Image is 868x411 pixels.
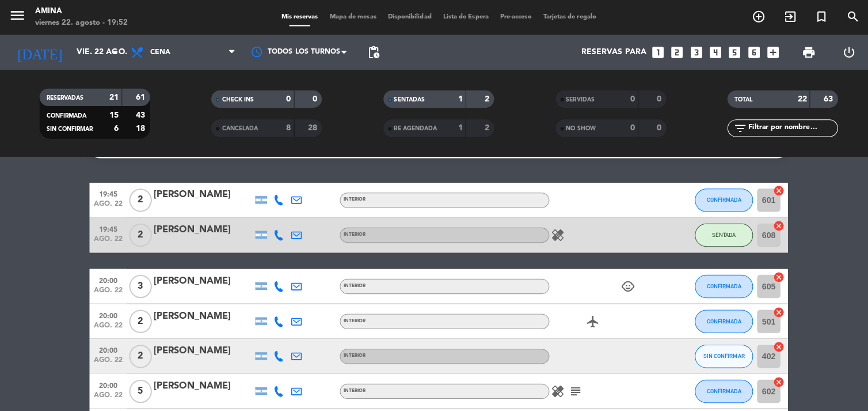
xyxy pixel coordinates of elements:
span: 20:00 [93,270,121,284]
strong: 61 [134,92,146,100]
span: ago. 22 [93,233,121,246]
button: CONFIRMADA [687,272,745,295]
span: 2 [128,341,150,364]
i: airplanemode_active [580,311,593,325]
strong: 15 [108,110,117,118]
span: 19:45 [93,220,121,233]
span: Disponibilidad [378,14,433,20]
span: INTERIOR [340,350,361,355]
span: 2 [128,221,150,244]
span: Lista de Espera [433,14,489,20]
span: SIN CONFIRMAR [696,349,737,356]
span: INTERIOR [340,195,361,200]
i: cancel [764,218,776,229]
strong: 0 [623,94,628,102]
strong: 1 [453,94,458,102]
i: looks_one [644,44,658,59]
span: Cena [149,48,169,56]
span: 5 [128,376,150,399]
span: 2 [128,307,150,330]
span: SIN CONFIRMAR [46,125,92,131]
strong: 0 [649,123,656,131]
span: CONFIRMADA [699,384,733,390]
div: LOG OUT [820,35,859,69]
strong: 1 [453,123,458,131]
span: INTERIOR [340,281,361,285]
strong: 28 [304,123,316,131]
button: menu [9,7,26,28]
span: 3 [128,272,150,295]
i: looks_6 [738,44,753,59]
span: NO SHOW [560,125,589,130]
strong: 2 [479,123,486,131]
div: [PERSON_NAME] [152,186,250,201]
div: [PERSON_NAME] [152,375,250,390]
div: [PERSON_NAME] [152,220,250,235]
div: viernes 22. agosto - 19:52 [35,17,127,29]
i: looks_3 [682,44,696,59]
span: TOTAL [726,96,744,101]
strong: 0 [283,94,288,102]
i: power_settings_new [833,45,847,59]
span: INTERIOR [340,230,361,235]
button: SIN CONFIRMAR [687,341,745,364]
strong: 22 [789,94,798,102]
span: ago. 22 [93,387,121,401]
strong: 0 [649,94,656,102]
div: [PERSON_NAME] [152,271,250,286]
i: looks_5 [719,44,734,59]
span: ago. 22 [93,318,121,331]
strong: 8 [283,123,288,131]
strong: 21 [108,92,117,100]
i: add_circle_outline [744,10,757,24]
i: cancel [764,183,776,195]
strong: 6 [113,123,117,131]
strong: 2 [479,94,486,102]
span: CONFIRMADA [46,112,86,118]
strong: 18 [134,123,146,131]
span: 19:45 [93,185,121,198]
span: CANCELADA [219,125,255,130]
span: ago. 22 [93,353,121,366]
i: exit_to_app [775,10,789,24]
span: SENTADAS [390,96,420,101]
span: Reservas para [575,47,639,56]
span: 2 [128,187,150,210]
strong: 43 [134,110,146,118]
strong: 0 [623,123,628,131]
i: arrow_drop_down [107,45,121,59]
span: 20:00 [93,374,121,387]
i: cancel [764,269,776,280]
span: Pre-acceso [489,14,532,20]
div: [PERSON_NAME] [152,306,250,320]
strong: 63 [815,94,827,102]
i: looks_4 [701,44,715,59]
span: ago. 22 [93,284,121,297]
span: CONFIRMADA [699,315,733,321]
i: filter_list [725,120,739,134]
span: 20:00 [93,340,121,353]
button: CONFIRMADA [687,376,745,399]
i: cancel [764,372,776,384]
span: print [793,45,807,59]
i: cancel [764,338,776,349]
span: CHECK INS [219,96,251,101]
div: Amina [35,6,127,17]
span: 20:00 [93,305,121,318]
button: CONFIRMADA [687,307,745,330]
span: CONFIRMADA [699,195,733,201]
span: Mapa de mesas [321,14,378,20]
span: INTERIOR [340,315,361,320]
i: turned_in_not [806,10,820,24]
span: INTERIOR [340,384,361,389]
span: RE AGENDADA [390,125,432,130]
span: SENTADA [705,229,728,236]
div: [PERSON_NAME] [152,340,250,355]
i: search [837,10,851,24]
i: looks_two [663,44,677,59]
span: Mis reservas [273,14,321,20]
i: subject [562,380,576,394]
span: SERVIDAS [560,96,588,101]
i: cancel [764,303,776,315]
span: ago. 22 [93,198,121,212]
